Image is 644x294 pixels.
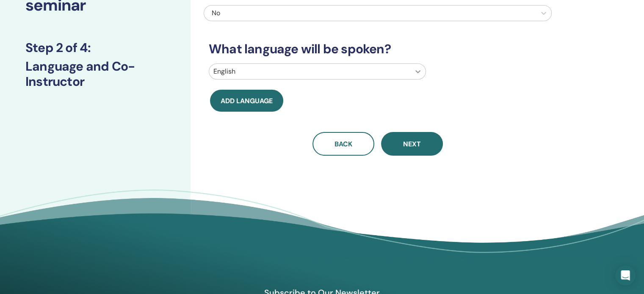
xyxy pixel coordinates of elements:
[221,96,273,105] span: Add language
[204,41,552,57] h3: What language will be spoken?
[210,90,283,112] button: Add language
[25,40,165,55] h3: Step 2 of 4 :
[381,132,443,156] button: Next
[312,132,374,156] button: Back
[334,140,352,148] span: Back
[403,140,421,148] span: Next
[25,59,165,89] h3: Language and Co-Instructor
[615,265,636,286] div: Open Intercom Messenger
[212,8,220,17] span: No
